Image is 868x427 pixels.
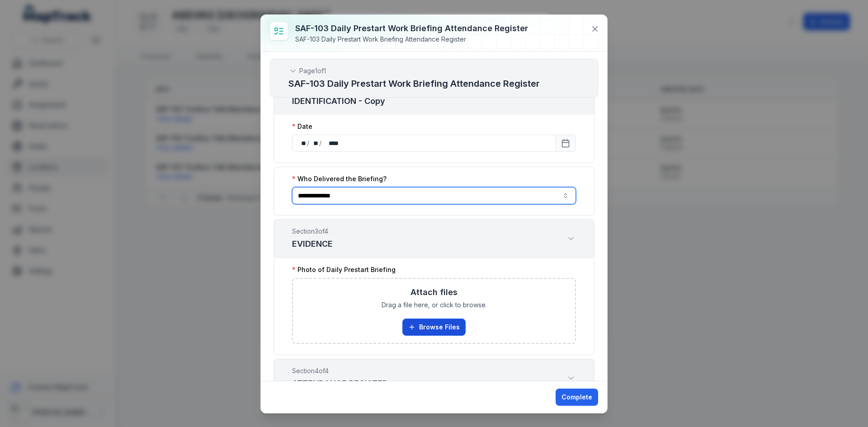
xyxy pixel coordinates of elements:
[307,139,310,148] div: /
[566,373,576,383] button: Expand
[292,174,387,183] label: Who Delivered the Briefing?
[292,377,387,390] h3: ATTENDANCE REGISTER
[410,286,458,299] h3: Attach files
[288,77,580,90] h2: SAF-103 Daily Prestart Work Briefing Attendance Register
[310,139,319,148] div: month,
[292,265,396,274] label: Photo of Daily Prestart Briefing
[292,122,312,131] label: Date
[556,389,598,406] button: Complete
[292,366,387,375] span: Section 4 of 4
[299,66,326,75] span: Page 1 of 1
[566,234,576,244] button: Expand
[298,139,307,148] div: day,
[292,95,385,108] h3: IDENTIFICATION - Copy
[292,238,333,250] h3: EVIDENCE
[292,187,576,204] input: :r4m:-form-item-label
[402,319,466,336] button: Browse Files
[295,22,528,35] h3: SAF-103 Daily Prestart Work Briefing Attendance Register
[555,135,576,152] button: Calendar
[292,227,333,236] span: Section 3 of 4
[322,139,340,148] div: year,
[295,35,528,44] div: SAF-103 Daily Prestart Work Briefing Attendance Register
[382,300,487,310] span: Drag a file here, or click to browse.
[319,139,322,148] div: /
